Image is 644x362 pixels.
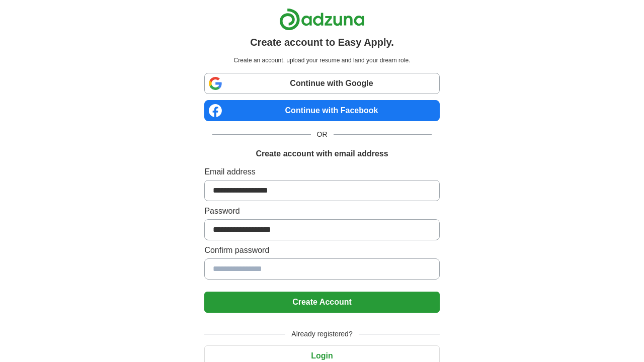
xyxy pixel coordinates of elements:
label: Email address [204,166,439,178]
label: Password [204,205,439,217]
a: Continue with Facebook [204,100,439,121]
span: OR [311,129,334,140]
span: Already registered? [285,329,358,339]
img: Adzuna logo [279,8,365,31]
label: Confirm password [204,244,439,256]
a: Login [204,351,439,360]
h1: Create account to Easy Apply. [250,35,394,50]
a: Continue with Google [204,73,439,94]
button: Create Account [204,292,439,313]
h1: Create account with email address [256,148,388,160]
p: Create an account, upload your resume and land your dream role. [206,56,437,65]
